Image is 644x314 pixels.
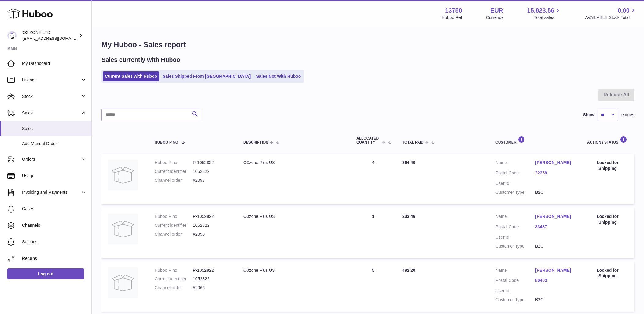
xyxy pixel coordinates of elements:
div: Currency [486,15,503,21]
span: 492.20 [402,268,415,273]
span: Channels [22,222,87,228]
span: Add Manual Order [22,141,87,147]
dd: P-1052822 [193,214,231,219]
dd: B2C [535,297,575,303]
strong: 13750 [445,6,462,15]
dt: Huboo P no [155,267,193,273]
div: Huboo Ref [442,15,462,21]
dt: Name [495,267,535,275]
span: AVAILABLE Stock Total [585,15,637,21]
a: 80403 [535,278,575,283]
dd: B2C [535,189,575,195]
div: Locked for Shipping [587,267,628,279]
dt: Postal Code [495,278,535,285]
dt: Name [495,214,535,221]
img: no-photo.jpg [108,267,138,298]
dt: Current identifier [155,169,193,174]
div: O3zone Plus US [243,160,344,166]
span: 15,823.56 [527,6,554,15]
span: 0.00 [618,6,630,15]
dt: User Id [495,288,535,294]
span: Sales [22,110,80,116]
span: Total paid [402,140,424,144]
td: 4 [350,154,396,204]
dt: Channel order [155,231,193,237]
a: [PERSON_NAME] [535,214,575,219]
div: Action / Status [587,136,628,144]
span: Usage [22,173,87,179]
dt: User Id [495,181,535,186]
div: Locked for Shipping [587,214,628,225]
dt: Customer Type [495,189,535,195]
dd: 1052822 [193,276,231,282]
img: no-photo.jpg [108,160,138,190]
dt: Postal Code [495,224,535,231]
span: Orders [22,156,80,162]
dt: Name [495,160,535,167]
dt: Huboo P no [155,214,193,219]
span: My Dashboard [22,61,87,66]
div: Customer [495,136,575,144]
dt: Postal Code [495,170,535,178]
span: Sales [22,126,87,132]
a: Current Sales with Huboo [103,71,159,81]
h2: Sales currently with Huboo [101,56,180,64]
a: 33487 [535,224,575,230]
span: Description [243,140,268,144]
dt: Customer Type [495,243,535,249]
a: [PERSON_NAME] [535,160,575,166]
span: [EMAIL_ADDRESS][DOMAIN_NAME] [23,36,90,41]
a: 32259 [535,170,575,176]
a: Sales Shipped From [GEOGRAPHIC_DATA] [160,71,253,81]
dt: User Id [495,234,535,240]
div: Locked for Shipping [587,160,628,171]
dt: Current identifier [155,222,193,228]
span: Returns [22,256,87,261]
dt: Channel order [155,178,193,183]
dd: #2097 [193,178,231,183]
span: ALLOCATED Quantity [356,136,381,144]
a: Log out [7,268,84,279]
dt: Customer Type [495,297,535,303]
dd: 1052822 [193,169,231,174]
a: Sales Not With Huboo [254,71,303,81]
div: O3zone Plus US [243,214,344,219]
dt: Channel order [155,285,193,291]
dt: Current identifier [155,276,193,282]
img: no-photo.jpg [108,214,138,244]
dd: 1052822 [193,222,231,228]
dd: #2090 [193,231,231,237]
td: 1 [350,207,396,258]
span: Huboo P no [155,140,178,144]
span: Total sales [534,15,561,21]
span: Settings [22,239,87,245]
span: Listings [22,77,80,83]
label: Show [583,112,594,118]
strong: EUR [490,6,503,15]
dt: Huboo P no [155,160,193,166]
span: 233.46 [402,214,415,219]
dd: P-1052822 [193,267,231,273]
a: 0.00 AVAILABLE Stock Total [585,6,637,21]
div: O3zone Plus US [243,267,344,273]
dd: P-1052822 [193,160,231,166]
span: entries [621,112,634,118]
a: [PERSON_NAME] [535,267,575,273]
span: 864.40 [402,160,415,165]
span: Invoicing and Payments [22,189,80,195]
div: O3 ZONE LTD [23,30,78,41]
img: hello@o3zoneltd.co.uk [7,31,17,40]
dd: B2C [535,243,575,249]
a: 15,823.56 Total sales [527,6,561,21]
span: Cases [22,206,87,212]
h1: My Huboo - Sales report [101,40,634,50]
dd: #2066 [193,285,231,291]
span: Stock [22,94,80,99]
td: 5 [350,261,396,312]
